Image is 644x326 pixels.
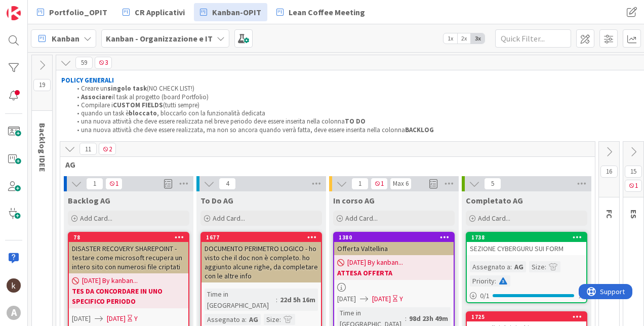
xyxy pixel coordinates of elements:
[471,33,485,44] span: 3x
[75,57,93,69] span: 59
[205,314,245,325] div: Assegnato a
[333,195,375,206] span: In corso AG
[279,314,281,325] span: :
[95,57,112,69] span: 3
[99,143,116,155] span: 2
[113,101,163,109] strong: CUSTOM FIELDS
[471,234,586,241] div: 1738
[61,76,114,85] strong: POLICY GENERALI
[202,233,321,242] div: 1677
[206,234,321,241] div: 1677
[512,261,526,272] div: AG
[202,233,321,282] div: 1677DOCUMENTO PERIMETRO LOGICO - ho visto che il doc non è completo. ho aggiunto alcune righe, da...
[69,233,188,242] div: 78
[334,233,454,242] div: 1380
[86,178,103,190] span: 1
[202,242,321,282] div: DOCUMENTO PERIMETRO LOGICO - ho visto che il doc non è completo. ho aggiunto alcune righe, da com...
[7,6,21,20] img: Visit kanbanzone.com
[73,234,188,241] div: 78
[79,143,97,155] span: 11
[407,313,451,324] div: 98d 23h 49m
[200,195,233,206] span: To Do AG
[72,286,185,306] b: TES DA CONCORDARE IN UNO SPECIFICO PERIODO
[545,261,546,272] span: :
[600,166,618,178] span: 16
[82,275,138,286] span: [DATE] By kanban...
[470,275,495,287] div: Priority
[444,33,457,44] span: 1x
[393,181,409,186] div: Max 6
[337,268,451,278] b: ATTESA OFFERTA
[194,3,267,21] a: Kanban-OPIT
[337,294,356,304] span: [DATE]
[37,123,48,172] span: Backlog IDEE
[466,195,523,206] span: Completato AG
[33,79,51,91] span: 19
[107,313,126,324] span: [DATE]
[205,289,276,311] div: Time in [GEOGRAPHIC_DATA]
[467,233,586,242] div: 1738
[247,314,261,325] div: AG
[471,313,586,320] div: 1725
[334,233,454,255] div: 1380Offerta Valtellina
[405,126,434,134] strong: BACKLOG
[478,214,510,223] span: Add Card...
[219,178,236,190] span: 4
[484,178,501,190] span: 5
[625,180,642,192] span: 1
[467,312,586,321] div: 1725
[467,233,586,255] div: 1738SEZIONE CYBERGURU SUI FORM
[466,232,587,303] a: 1738SEZIONE CYBERGURU SUI FORMAssegnato a:AGSize:Priority:0/1
[264,314,279,325] div: Size
[289,6,365,18] span: Lean Coffee Meeting
[31,3,113,21] a: Portfolio_OPIT
[345,117,366,126] strong: TO DO
[470,261,510,272] div: Assegnato a
[345,214,378,223] span: Add Card...
[276,294,277,305] span: :
[480,291,490,301] span: 0 / 1
[405,313,407,324] span: :
[21,2,46,14] span: Support
[467,242,586,255] div: SEZIONE CYBERGURU SUI FORM
[625,166,642,178] span: 15
[457,33,471,44] span: 2x
[467,290,586,302] div: 0/1
[351,178,369,190] span: 1
[135,6,185,18] span: CR Applicativi
[334,242,454,255] div: Offerta Valtellina
[371,178,388,190] span: 1
[107,84,147,93] strong: singolo task
[7,306,21,320] div: A
[68,195,110,206] span: Backlog AG
[105,178,123,190] span: 1
[81,93,112,101] strong: Associare
[65,159,582,170] span: AG
[277,294,318,305] div: 22d 5h 16m
[49,6,107,18] span: Portfolio_OPIT
[106,33,213,44] b: Kanban - Organizzazione e IT
[245,314,247,325] span: :
[510,261,512,272] span: :
[212,6,261,18] span: Kanban-OPIT
[69,242,188,273] div: DISASTER RECOVERY SHAREPOINT - testare come microsoft recupera un intero sito con numerosi file c...
[72,313,91,324] span: [DATE]
[80,214,112,223] span: Add Card...
[213,214,245,223] span: Add Card...
[605,210,615,219] span: FC
[69,233,188,273] div: 78DISASTER RECOVERY SHAREPOINT - testare come microsoft recupera un intero sito con numerosi file...
[495,275,496,287] span: :
[7,278,21,293] img: kh
[129,109,157,117] strong: bloccato
[52,32,79,45] span: Kanban
[270,3,371,21] a: Lean Coffee Meeting
[372,294,391,304] span: [DATE]
[134,313,138,324] div: Y
[495,29,571,48] input: Quick Filter...
[529,261,545,272] div: Size
[339,234,454,241] div: 1380
[629,210,639,219] span: ES
[399,294,403,304] div: Y
[347,257,403,268] span: [DATE] By kanban...
[116,3,191,21] a: CR Applicativi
